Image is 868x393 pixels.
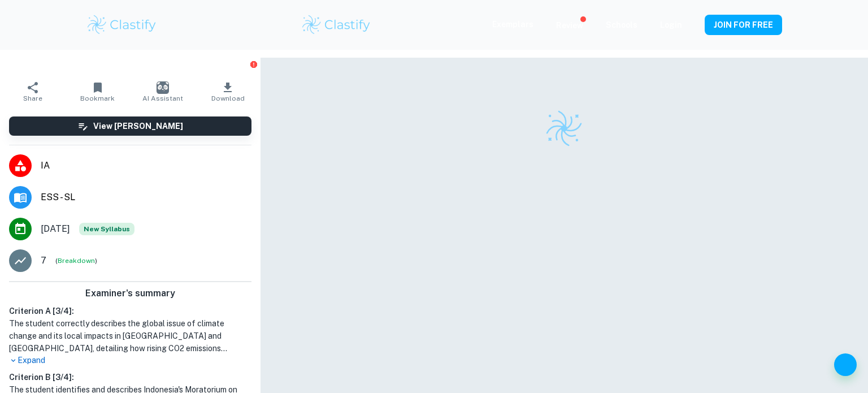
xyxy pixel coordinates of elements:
p: Review [556,19,583,32]
span: AI Assistant [142,94,183,102]
button: Download [196,76,261,107]
span: ESS - SL [41,191,251,204]
button: View [PERSON_NAME] [9,116,251,136]
span: [DATE] [41,222,70,236]
div: Starting from the May 2026 session, the ESS IA requirements have changed. We created this exempla... [79,223,134,235]
button: Bookmark [65,76,130,107]
button: Help and Feedback [834,353,857,376]
img: Clastify logo [301,14,372,36]
span: ( ) [55,256,97,266]
img: AI Assistant [157,81,169,94]
span: Download [211,94,245,102]
button: Breakdown [58,256,95,266]
h6: Examiner's summary [5,287,256,300]
button: JOIN FOR FREE [705,15,782,35]
a: Login [660,20,682,29]
span: Bookmark [80,94,115,102]
h6: View [PERSON_NAME] [93,120,183,132]
button: AI Assistant [130,76,195,107]
button: Report issue [250,60,258,68]
span: New Syllabus [79,223,134,235]
p: Exemplars [492,18,533,31]
p: 7 [41,254,46,267]
span: IA [41,159,251,172]
a: Schools [606,20,637,29]
p: Expand [9,355,251,366]
img: Clastify logo [86,14,158,36]
span: Share [23,94,42,102]
h1: The student correctly describes the global issue of climate change and its local impacts in [GEOG... [9,317,251,355]
img: Clastify logo [544,109,584,148]
h6: Criterion A [ 3 / 4 ]: [9,305,251,317]
h6: Criterion B [ 3 / 4 ]: [9,371,251,383]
